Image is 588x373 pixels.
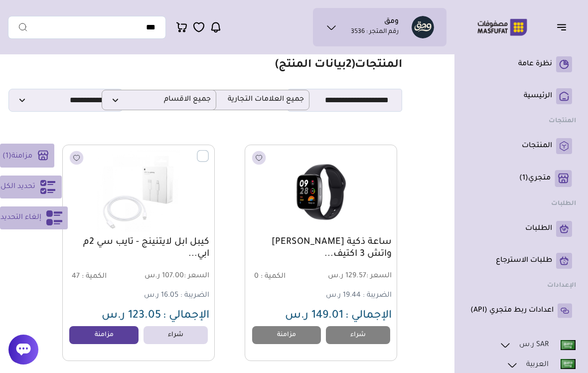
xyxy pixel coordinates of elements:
[412,16,434,38] img: صالح
[346,59,351,71] span: 2
[228,90,309,110] div: جميع العلامات التجارية
[285,310,343,322] span: 149.01 ر.س
[470,56,572,72] a: نظرة عامة
[140,272,209,281] span: 107.00 ر.س
[0,212,41,224] span: إلغاء التحديد
[549,118,576,125] strong: المنتجات
[470,306,554,316] p: اعدادات ربط متجري (API)
[470,253,572,269] a: طلبات الاسترجاع
[470,170,572,187] a: متجري(1)
[470,17,534,37] img: Logo
[163,310,209,322] span: الإجمالي :
[519,175,528,183] span: ( )
[0,181,35,193] span: تحديد الكل
[275,59,355,71] span: ( بيانات المنتج)
[144,326,208,344] a: شراء
[506,359,576,372] a: العربية
[11,153,32,161] span: مزامنة
[144,292,178,300] span: 16.05 ر.س
[366,272,392,280] span: السعر :
[82,273,107,281] span: الكمية :
[470,303,572,319] a: اعدادات ربط متجري (API)
[102,90,216,110] p: جميع الاقسام
[551,200,576,207] strong: الطلبات
[68,150,209,234] img: 202310101445-irQDVZ5xefhuBjJORP7JvSPyX47KKdOAmXc0R4r5.jpg
[254,273,259,281] span: 0
[135,90,216,110] div: جميع الاقسام
[525,224,552,234] p: الطلبات
[561,340,576,350] img: Eng
[322,272,392,281] span: 129.57 ر.س
[470,221,572,237] a: الطلبات
[5,153,8,161] span: 1
[547,282,576,289] strong: الإعدادات
[200,95,304,105] span: جميع العلامات التجارية
[363,292,392,300] span: الضريبة :
[252,326,321,344] a: مزامنة
[69,326,139,344] a: مزامنة
[470,138,572,154] a: المنتجات
[326,326,390,344] a: شراء
[326,292,361,300] span: 19.44 ر.س
[107,95,211,105] span: جميع الاقسام
[351,27,399,37] p: رقم المتجر : 3536
[522,141,552,151] p: المنتجات
[195,90,309,110] p: جميع العلامات التجارية
[102,310,161,322] span: 123.05 ر.س
[519,174,551,184] p: متجري
[499,339,576,352] a: SAR ر.س
[470,88,572,104] a: الرئيسية
[251,150,391,234] img: 2024-05-27-66547fdd4ac25.png
[384,17,399,27] h1: ومق
[524,91,552,101] p: الرئيسية
[184,272,209,280] span: السعر :
[518,59,552,69] p: نظرة عامة
[261,273,286,281] span: الكمية :
[522,175,525,183] span: 1
[72,273,80,281] span: 47
[496,256,552,266] p: طلبات الاسترجاع
[275,58,402,73] h1: المنتجات
[180,292,209,300] span: الضريبة :
[345,310,392,322] span: الإجمالي :
[68,236,209,260] a: كيبل ابل لايتنينج - تايب سي 2م ابي...
[250,236,392,260] a: ساعة ذكية [PERSON_NAME] واتش 3 اكتيف...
